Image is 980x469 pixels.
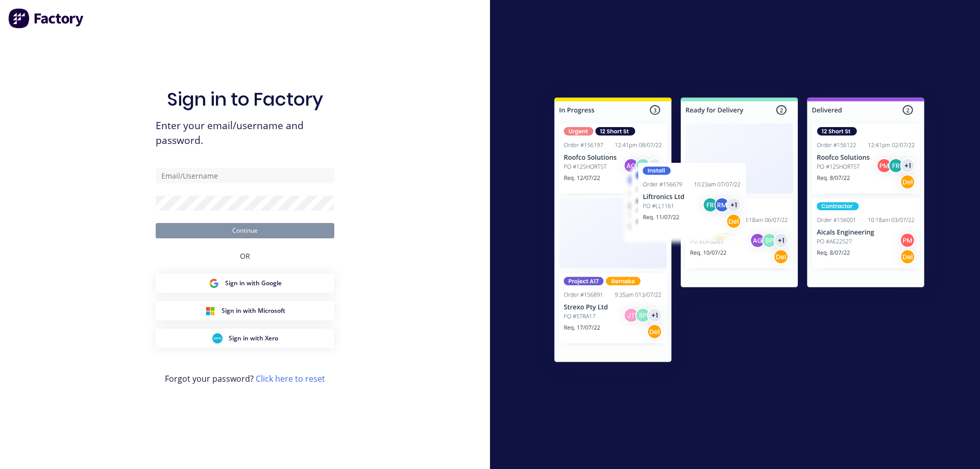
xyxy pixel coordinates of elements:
[212,333,223,343] img: Xero Sign in
[222,306,285,315] span: Sign in with Microsoft
[205,306,215,316] img: Microsoft Sign in
[225,279,282,288] span: Sign in with Google
[156,329,334,348] button: Xero Sign inSign in with Xero
[165,373,325,385] span: Forgot your password?
[156,223,334,238] button: Continue
[532,77,947,386] img: Sign in
[209,278,219,288] img: Google Sign in
[256,373,325,384] a: Click here to reset
[240,238,250,274] div: OR
[8,8,85,29] img: Factory
[156,168,334,183] input: Email/Username
[156,301,334,320] button: Microsoft Sign inSign in with Microsoft
[229,334,278,343] span: Sign in with Xero
[156,274,334,293] button: Google Sign inSign in with Google
[156,118,334,148] span: Enter your email/username and password.
[167,88,323,110] h1: Sign in to Factory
